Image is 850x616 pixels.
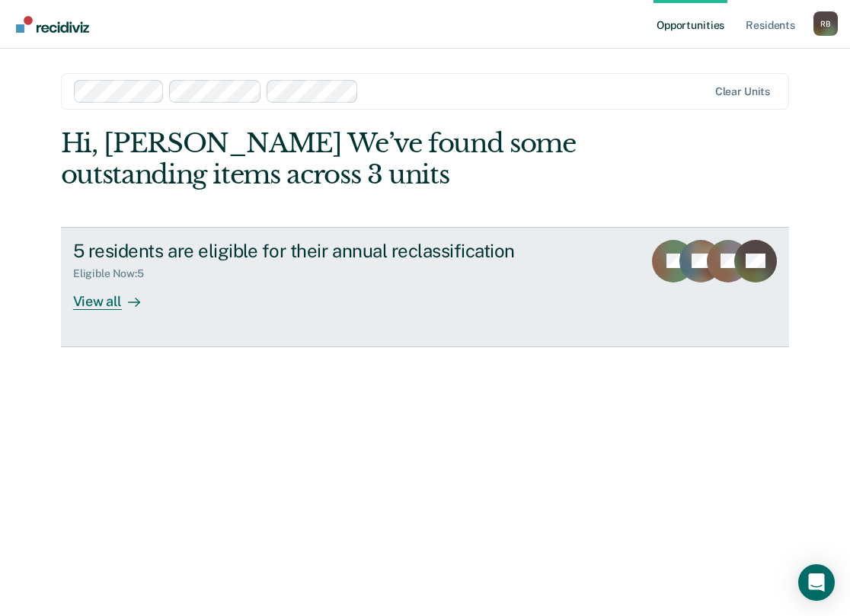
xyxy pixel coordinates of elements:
[798,564,835,601] div: Open Intercom Messenger
[73,267,156,280] div: Eligible Now : 5
[813,11,838,36] button: Profile dropdown button
[73,280,158,310] div: View all
[61,128,644,190] div: Hi, [PERSON_NAME] We’ve found some outstanding items across 3 units
[715,85,771,98] div: Clear units
[813,11,838,36] div: R B
[73,240,608,262] div: 5 residents are eligible for their annual reclassification
[16,16,89,33] img: Recidiviz
[61,227,789,347] a: 5 residents are eligible for their annual reclassificationEligible Now:5View all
